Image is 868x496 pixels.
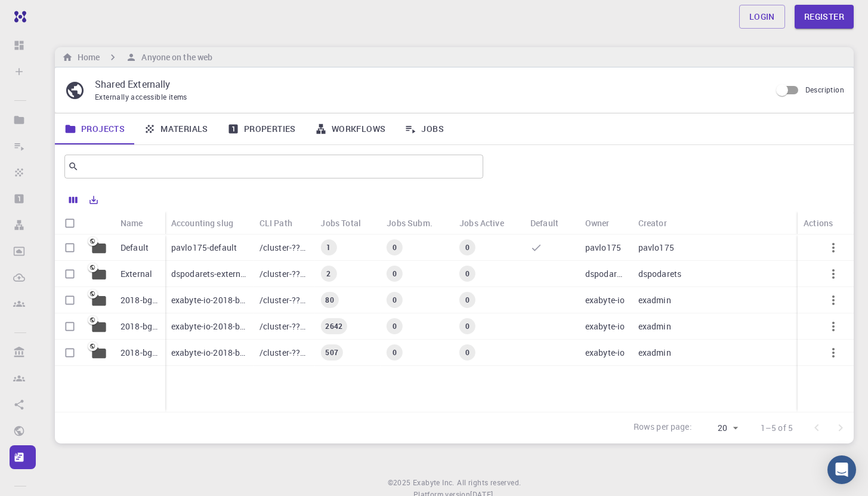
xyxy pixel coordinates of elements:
[461,269,474,279] span: 0
[121,294,159,306] p: 2018-bg-study-phase-i-ph
[165,211,254,235] div: Accounting slug
[121,242,149,254] p: Default
[632,211,767,235] div: Creator
[585,321,625,332] p: exabyte-io
[585,347,625,359] p: exabyte-io
[218,113,305,144] a: Properties
[63,190,84,210] button: Columns
[827,455,856,484] div: Open Intercom Messenger
[121,268,152,280] p: External
[121,347,159,359] p: 2018-bg-study-phase-I
[761,422,793,434] p: 1–5 of 5
[638,242,674,254] p: pavlo175
[95,92,187,101] span: Externally accessible items
[320,321,347,331] span: 2642
[85,211,115,235] div: Icon
[697,420,742,437] div: 20
[260,321,309,332] p: /cluster-???-share/groups/exabyte-io/exabyte-io-2018-bg-study-phase-iii
[388,347,401,358] span: 0
[585,294,625,306] p: exabyte-io
[457,477,521,489] span: All rights reserved.
[171,321,248,332] p: exabyte-io-2018-bg-study-phase-iii
[121,211,143,235] div: Name
[171,268,248,280] p: dspodarets-external
[84,190,104,210] button: Export
[638,321,671,332] p: exadmin
[260,347,309,359] p: /cluster-???-share/groups/exabyte-io/exabyte-io-2018-bg-study-phase-i
[171,294,248,306] p: exabyte-io-2018-bg-study-phase-i-ph
[305,113,396,144] a: Workflows
[453,211,524,235] div: Jobs Active
[121,321,159,332] p: 2018-bg-study-phase-III
[115,211,165,235] div: Name
[585,268,626,280] p: dspodarets
[260,294,309,306] p: /cluster-???-share/groups/exabyte-io/exabyte-io-2018-bg-study-phase-i-ph
[137,51,212,64] h6: Anyone on the web
[55,113,134,144] a: Projects
[171,211,233,235] div: Accounting slug
[805,85,844,94] span: Description
[322,269,335,279] span: 2
[387,211,433,235] div: Jobs Subm.
[585,211,610,235] div: Owner
[798,211,854,235] div: Actions
[395,113,453,144] a: Jobs
[260,211,292,235] div: CLI Path
[804,211,833,235] div: Actions
[381,211,453,235] div: Jobs Subm.
[638,268,682,280] p: dspodarets
[634,421,692,435] p: Rows per page:
[413,477,455,487] span: Exabyte Inc.
[413,477,455,489] a: Exabyte Inc.
[585,242,621,254] p: pavlo175
[638,211,667,235] div: Creator
[638,347,671,359] p: exadmin
[320,347,342,358] span: 507
[524,211,579,235] div: Default
[322,242,335,252] span: 1
[171,347,248,359] p: exabyte-io-2018-bg-study-phase-i
[134,113,218,144] a: Materials
[739,5,785,29] a: Login
[260,268,309,280] p: /cluster-???-home/dspodarets/dspodarets-external
[461,321,474,331] span: 0
[320,295,338,305] span: 80
[73,51,100,64] h6: Home
[388,321,401,331] span: 0
[461,295,474,305] span: 0
[459,211,504,235] div: Jobs Active
[260,242,309,254] p: /cluster-???-home/pavlo175/pavlo175-default
[388,269,401,279] span: 0
[60,51,215,64] nav: breadcrumb
[388,295,401,305] span: 0
[171,242,237,254] p: pavlo175-default
[795,5,854,29] a: Register
[254,211,315,235] div: CLI Path
[388,477,413,489] span: © 2025
[388,242,401,252] span: 0
[461,242,474,252] span: 0
[320,211,361,235] div: Jobs Total
[10,11,26,23] img: logo
[579,211,632,235] div: Owner
[461,347,474,358] span: 0
[638,294,671,306] p: exadmin
[530,211,558,235] div: Default
[314,211,381,235] div: Jobs Total
[95,77,761,91] p: Shared Externally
